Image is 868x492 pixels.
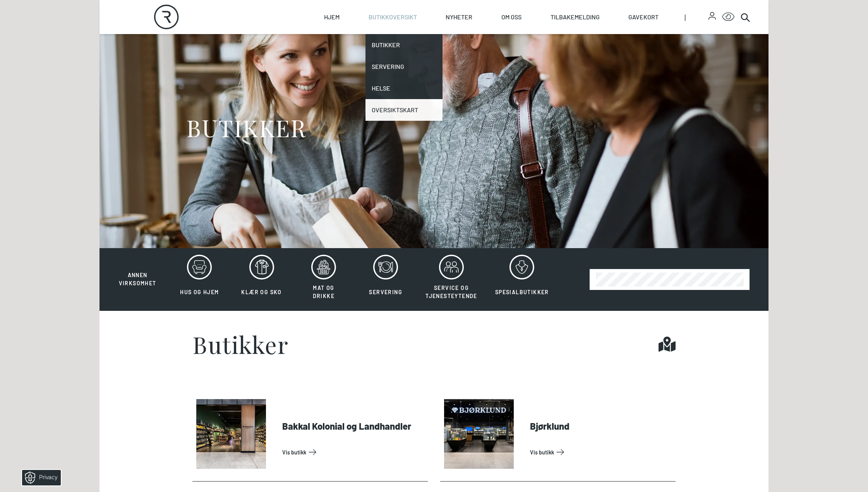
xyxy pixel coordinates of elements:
[530,446,672,458] a: Vis Butikk: Bjørklund
[180,289,219,295] span: Hus og hjem
[282,446,425,458] a: Vis Butikk: Bakkal Kolonial og Landhandler
[293,254,354,305] button: Mat og drikke
[232,254,292,305] button: Klær og sko
[119,272,156,286] span: Annen virksomhet
[487,254,557,305] button: Spesialbutikker
[365,34,443,56] a: Butikker
[365,56,443,77] a: Servering
[313,285,335,299] span: Mat og drikke
[425,285,477,299] span: Service og tjenesteytende
[365,99,443,121] a: Oversiktskart
[495,289,549,295] span: Spesialbutikker
[241,289,281,295] span: Klær og sko
[107,254,168,288] button: Annen virksomhet
[186,113,306,142] h1: BUTIKKER
[192,333,288,356] h1: Butikker
[8,467,71,488] iframe: Manage Preferences
[369,289,402,295] span: Servering
[365,77,443,99] a: Helse
[722,11,734,23] button: Open Accessibility Menu
[169,254,230,305] button: Hus og hjem
[417,254,485,305] button: Service og tjenesteytende
[355,254,416,305] button: Servering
